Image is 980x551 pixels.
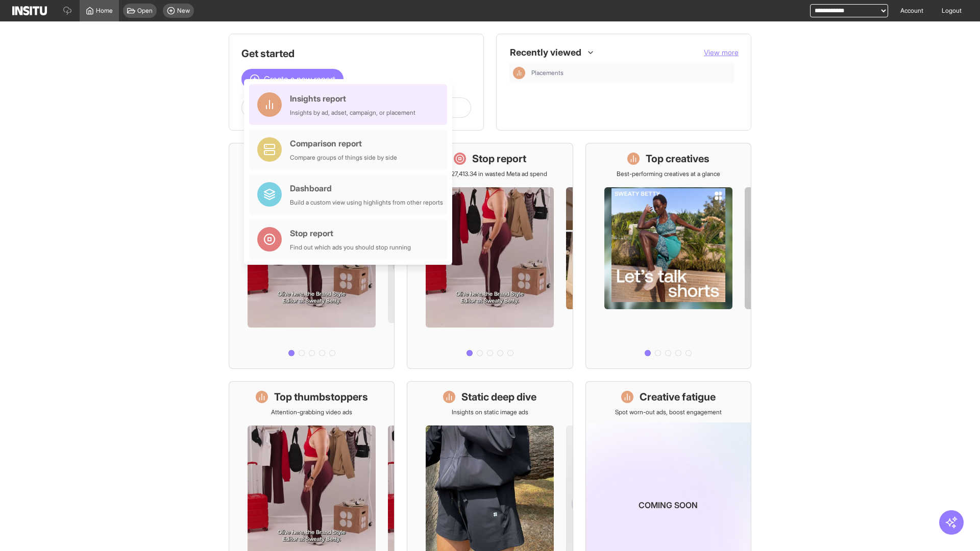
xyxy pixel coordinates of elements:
a: Stop reportSave £27,413.34 in wasted Meta ad spend [407,143,573,369]
h1: Top thumbstoppers [274,390,368,404]
p: Save £27,413.34 in wasted Meta ad spend [433,170,547,178]
h1: Get started [241,46,471,61]
span: Placements [531,69,730,77]
button: View more [704,47,739,58]
h1: Stop report [472,152,526,166]
p: Attention-grabbing video ads [271,408,352,416]
div: Comparison report [290,137,397,149]
span: Open [137,7,153,15]
div: Build a custom view using highlights from other reports [290,198,443,207]
a: Top creativesBest-performing creatives at a glance [585,143,751,369]
img: Logo [12,6,47,15]
div: Find out which ads you should stop running [290,243,411,252]
h1: Top creatives [646,152,709,166]
div: Stop report [290,227,411,239]
div: Insights report [290,92,415,105]
p: Best-performing creatives at a glance [617,170,720,178]
div: Compare groups of things side by side [290,154,397,162]
div: Insights by ad, adset, campaign, or placement [290,109,415,117]
button: Create a new report [241,69,344,89]
span: Home [96,7,113,15]
div: Insights [513,67,525,79]
span: Create a new report [264,73,335,85]
a: What's live nowSee all active ads instantly [229,143,395,369]
span: View more [704,48,739,57]
h1: Static deep dive [461,390,536,404]
p: Insights on static image ads [452,408,528,416]
div: Dashboard [290,182,443,194]
span: New [177,7,190,15]
span: Placements [531,69,563,77]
